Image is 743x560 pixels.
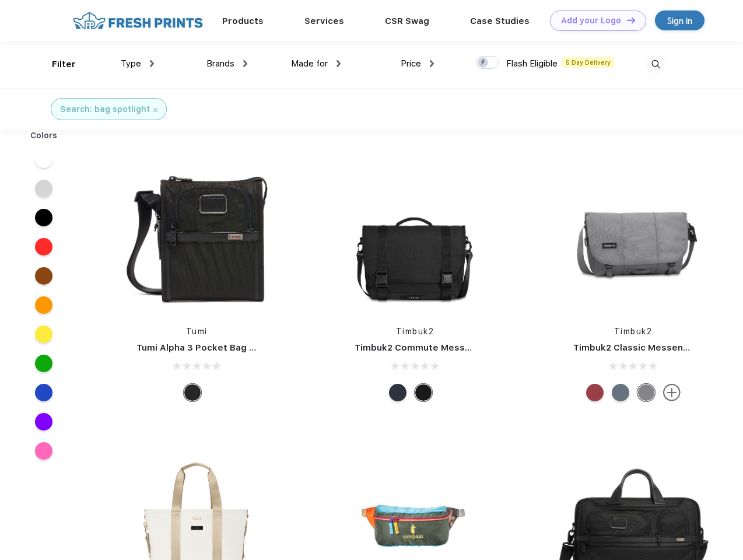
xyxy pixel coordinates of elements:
[355,342,511,353] a: Timbuk2 Commute Messenger Bag
[667,14,692,27] div: Sign in
[562,57,614,68] span: 5 Day Delivery
[612,384,629,401] div: Eco Lightbeam
[561,16,621,26] div: Add your Logo
[637,384,655,401] div: Eco Gunmetal
[389,384,406,401] div: Eco Nautical
[243,60,247,67] img: dropdown.png
[222,16,264,26] a: Products
[415,384,432,401] div: Eco Black
[646,55,665,74] img: desktop_search.svg
[184,384,201,401] div: Black
[663,384,681,401] img: more.svg
[430,60,434,67] img: dropdown.png
[22,129,66,142] div: Colors
[60,103,150,116] div: Search: bag spotlight
[627,17,635,23] img: DT
[586,384,604,401] div: Eco Bookish
[136,342,273,353] a: Tumi Alpha 3 Pocket Bag Small
[337,159,492,314] img: func=resize&h=266
[614,327,653,336] a: Timbuk2
[337,60,341,67] img: dropdown.png
[291,58,328,69] span: Made for
[150,60,154,67] img: dropdown.png
[121,58,141,69] span: Type
[396,327,434,336] a: Timbuk2
[573,342,718,353] a: Timbuk2 Classic Messenger Bag
[52,58,76,71] div: Filter
[655,10,705,30] a: Sign in
[69,10,206,31] img: fo%20logo%202.webp
[556,159,711,314] img: func=resize&h=266
[186,327,208,336] a: Tumi
[153,108,157,112] img: filter_cancel.svg
[506,58,558,69] span: Flash Eligible
[206,58,234,69] span: Brands
[119,159,274,314] img: func=resize&h=266
[401,58,421,69] span: Price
